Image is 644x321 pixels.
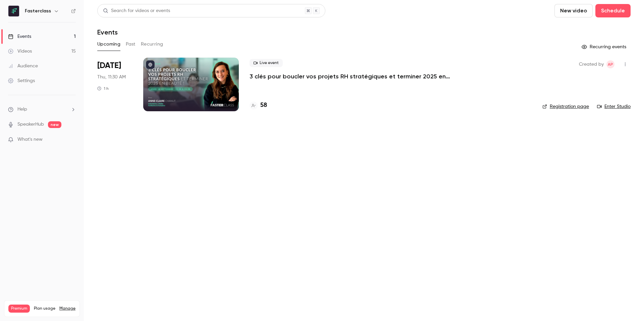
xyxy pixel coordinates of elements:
[48,121,61,128] span: new
[595,4,631,17] button: Schedule
[8,106,76,113] li: help-dropdown-opener
[8,63,38,69] div: Audience
[542,103,589,110] a: Registration page
[141,39,163,50] button: Recurring
[103,7,170,14] div: Search for videos or events
[606,60,614,68] span: Amory Panné
[97,60,121,71] span: [DATE]
[554,4,593,17] button: New video
[260,101,267,110] h4: 58
[250,101,267,110] a: 58
[68,137,76,143] iframe: Noticeable Trigger
[8,305,30,313] span: Premium
[59,306,75,311] a: Manage
[97,74,126,80] span: Thu, 11:30 AM
[608,60,613,68] span: AP
[34,306,55,311] span: Plan usage
[250,72,451,80] a: 3 clés pour boucler vos projets RH stratégiques et terminer 2025 en beauté !
[17,136,43,143] span: What's new
[17,121,44,128] a: SpeakerHub
[579,42,631,52] button: Recurring events
[97,28,118,36] h1: Events
[8,33,31,40] div: Events
[8,6,19,16] img: Fasterclass
[597,103,631,110] a: Enter Studio
[8,77,35,84] div: Settings
[97,58,132,111] div: Sep 18 Thu, 11:30 AM (Europe/Paris)
[126,39,136,50] button: Past
[579,60,604,68] span: Created by
[97,39,120,50] button: Upcoming
[25,8,51,14] h6: Fasterclass
[97,86,109,91] div: 1 h
[17,106,27,113] span: Help
[8,48,32,55] div: Videos
[250,59,283,67] span: Live event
